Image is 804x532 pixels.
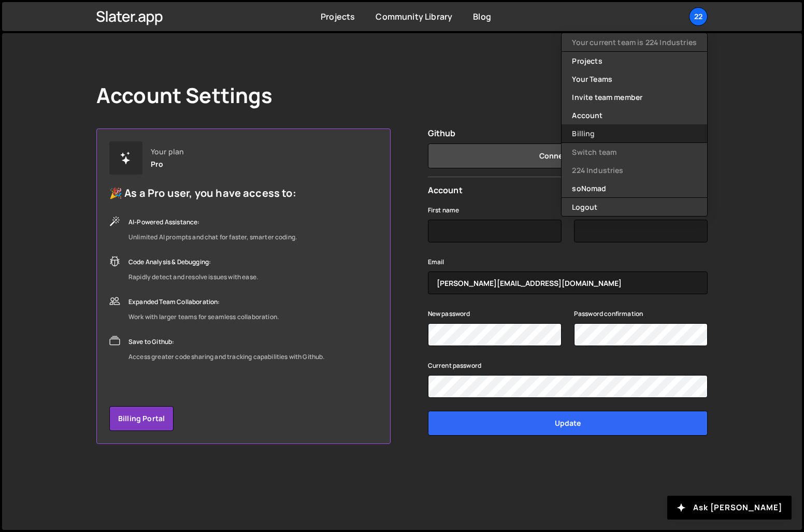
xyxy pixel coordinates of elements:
input: Update [428,411,708,436]
div: Your plan [151,148,184,156]
a: Projects [562,52,707,70]
label: First name [428,205,460,215]
div: Unlimited AI prompts and chat for faster, smarter coding. [128,231,297,243]
h5: 🎉 As a Pro user, you have access to: [109,187,325,199]
div: Code Analysis & Debugging: [128,256,258,268]
button: Logout [562,198,707,216]
a: Invite team member [562,88,707,106]
a: soNomad [562,179,707,197]
h2: Account [428,185,708,195]
div: Save to Github: [128,336,325,348]
label: Email [428,257,444,267]
a: 22 [689,7,708,26]
div: Access greater code sharing and tracking capabilities with Github. [128,351,325,363]
a: Community Library [376,11,452,22]
button: Connect Github [428,143,708,168]
a: Billing [562,124,707,142]
a: Blog [473,11,491,22]
label: Current password [428,361,482,371]
a: Account [562,106,707,124]
h1: Account Settings [96,83,273,108]
button: Ask [PERSON_NAME] [667,496,792,520]
div: Expanded Team Collaboration: [128,296,279,308]
div: Pro [151,160,163,168]
div: AI-Powered Assistance: [128,216,297,228]
label: Password confirmation [574,309,643,319]
a: Billing Portal [109,406,174,431]
a: Your Teams [562,70,707,88]
a: Projects [321,11,355,22]
h2: Github [428,128,708,138]
label: New password [428,309,470,319]
div: Rapidly detect and resolve issues with ease. [128,271,258,283]
div: Work with larger teams for seamless collaboration. [128,311,279,323]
